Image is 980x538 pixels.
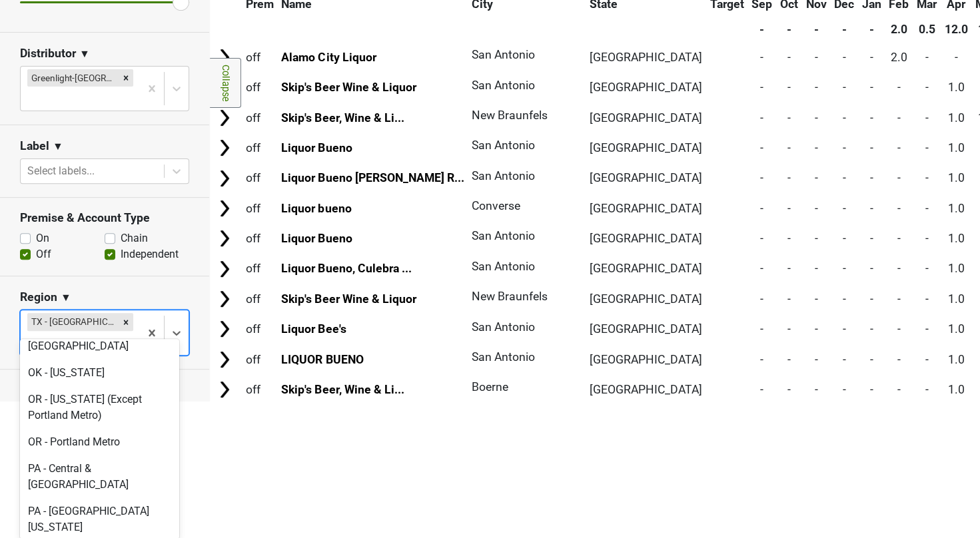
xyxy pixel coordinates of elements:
[814,141,817,154] span: -
[954,51,957,64] span: -
[787,232,791,245] span: -
[243,43,277,71] td: off
[760,202,763,215] span: -
[590,292,702,306] span: [GEOGRAPHIC_DATA]
[20,139,49,153] h3: Label
[215,228,235,248] img: Arrow right
[281,383,404,396] a: Skip's Beer, Wine & Li...
[870,202,873,215] span: -
[814,322,817,336] span: -
[215,319,235,339] img: Arrow right
[870,232,873,245] span: -
[842,51,845,64] span: -
[20,360,179,386] div: OK - [US_STATE]
[897,353,901,366] span: -
[814,51,817,64] span: -
[472,138,535,152] span: San Antonio
[281,171,464,184] a: Liquor Bueno [PERSON_NAME] R...
[119,313,133,330] div: Remove TX - San Antonio & Southern TX
[947,141,964,154] span: 1.0
[870,383,873,396] span: -
[870,51,873,64] span: -
[760,111,763,125] span: -
[925,51,928,64] span: -
[20,429,179,455] div: OR - Portland Metro
[243,73,277,102] td: off
[472,199,520,212] span: Converse
[760,232,763,245] span: -
[897,141,901,154] span: -
[897,171,901,184] span: -
[243,315,277,344] td: off
[870,292,873,306] span: -
[243,375,277,403] td: off
[760,171,763,184] span: -
[281,141,352,154] a: Liquor Bueno
[760,322,763,336] span: -
[842,141,845,154] span: -
[814,111,817,125] span: -
[814,202,817,215] span: -
[859,17,885,41] th: -
[842,322,845,336] span: -
[814,262,817,275] span: -
[913,17,940,41] th: 0.5
[925,171,928,184] span: -
[814,353,817,366] span: -
[947,202,964,215] span: 1.0
[842,81,845,94] span: -
[947,171,964,184] span: 1.0
[925,322,928,336] span: -
[787,353,791,366] span: -
[760,292,763,306] span: -
[590,262,702,275] span: [GEOGRAPHIC_DATA]
[215,47,235,67] img: Arrow right
[215,259,235,279] img: Arrow right
[947,322,964,336] span: 1.0
[215,198,235,218] img: Arrow right
[814,81,817,94] span: -
[891,51,907,64] span: 2.0
[842,202,845,215] span: -
[925,202,928,215] span: -
[53,138,63,154] span: ▼
[842,262,845,275] span: -
[897,383,901,396] span: -
[870,171,873,184] span: -
[787,322,791,336] span: -
[870,81,873,94] span: -
[842,353,845,366] span: -
[870,322,873,336] span: -
[814,383,817,396] span: -
[925,262,928,275] span: -
[590,383,702,396] span: [GEOGRAPHIC_DATA]
[947,262,964,275] span: 1.0
[243,254,277,283] td: off
[590,202,702,215] span: [GEOGRAPHIC_DATA]
[281,51,376,64] a: Alamo City Liquor
[472,48,535,61] span: San Antonio
[210,58,241,108] a: Collapse
[760,353,763,366] span: -
[803,17,830,41] th: -
[925,81,928,94] span: -
[897,81,901,94] span: -
[842,111,845,125] span: -
[831,17,857,41] th: -
[243,284,277,313] td: off
[243,224,277,253] td: off
[281,322,346,336] a: Liquor Bee's
[121,230,148,246] label: Chain
[472,229,535,242] span: San Antonio
[947,111,964,125] span: 1.0
[925,383,928,396] span: -
[925,111,928,125] span: -
[590,81,702,94] span: [GEOGRAPHIC_DATA]
[760,383,763,396] span: -
[941,17,971,41] th: 12.0
[281,81,416,94] a: Skip's Beer Wine & Liquor
[925,232,928,245] span: -
[121,246,179,262] label: Independent
[814,292,817,306] span: -
[590,51,702,64] span: [GEOGRAPHIC_DATA]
